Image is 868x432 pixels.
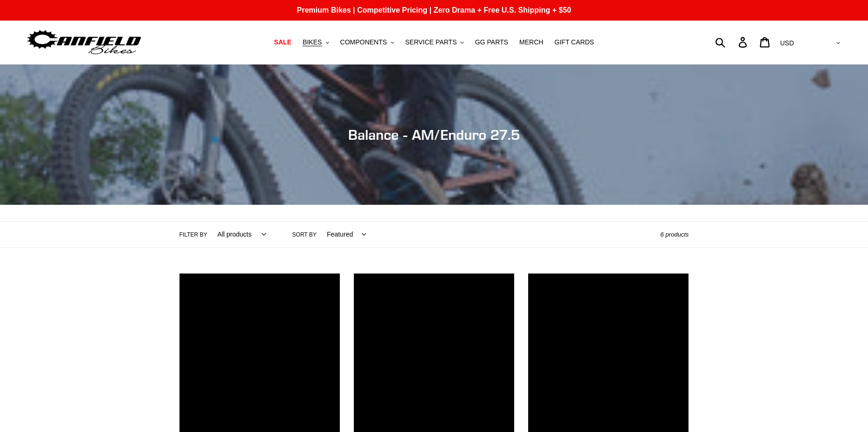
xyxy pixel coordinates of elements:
input: Search [720,32,744,52]
a: SALE [269,36,296,49]
span: 6 products [660,231,689,238]
span: Balance - AM/Enduro 27.5 [348,126,520,143]
span: GIFT CARDS [554,38,594,46]
button: BIKES [298,36,333,49]
a: GIFT CARDS [550,36,599,49]
a: GG PARTS [470,36,513,49]
span: BIKES [302,38,322,46]
button: SERVICE PARTS [401,36,468,49]
button: COMPONENTS [336,36,399,49]
span: GG PARTS [475,38,508,46]
span: MERCH [519,38,543,46]
label: Sort by [292,230,316,239]
span: SALE [274,38,291,46]
span: SERVICE PARTS [405,38,457,46]
label: Filter by [179,230,208,239]
span: COMPONENTS [340,38,387,46]
a: MERCH [515,36,548,49]
img: Canfield Bikes [26,28,143,57]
